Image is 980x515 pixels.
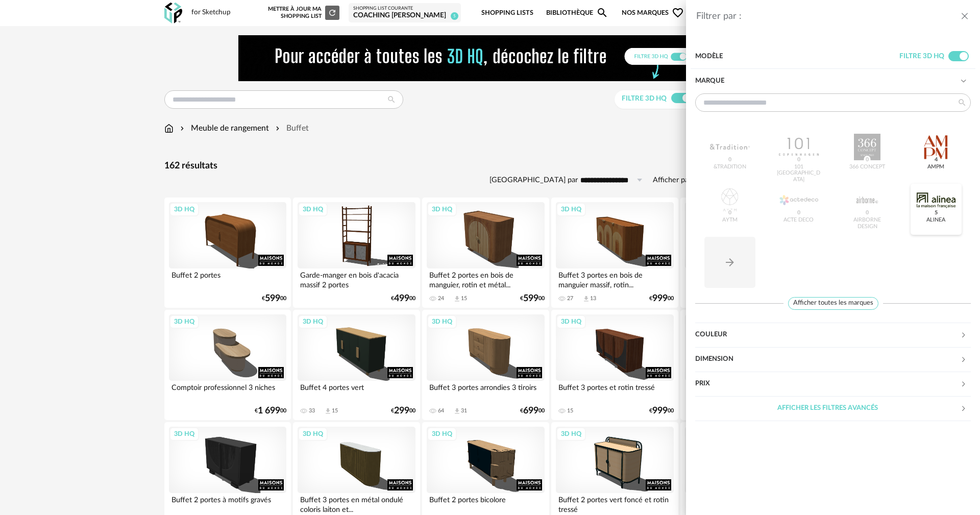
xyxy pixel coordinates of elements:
[695,323,960,347] div: Couleur
[695,69,960,93] div: Marque
[788,297,878,310] span: Afficher toutes les marques
[927,164,944,170] div: AMPM
[899,53,944,60] span: Filtre 3D HQ
[724,259,736,265] span: Arrow Right icon
[926,217,945,224] div: Alinea
[695,372,960,396] div: Prix
[696,11,960,22] div: Filtrer par :
[704,237,755,288] button: Arrow Right icon
[695,348,971,372] div: Dimension
[695,93,971,323] div: Marque
[695,44,899,69] div: Modèle
[695,396,960,421] div: Afficher les filtres avancés
[960,10,970,23] button: close drawer
[695,323,971,348] div: Couleur
[695,397,971,421] div: Afficher les filtres avancés
[695,69,971,93] div: Marque
[933,209,939,217] span: 5
[695,372,971,397] div: Prix
[933,156,939,164] span: 4
[695,347,960,372] div: Dimension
